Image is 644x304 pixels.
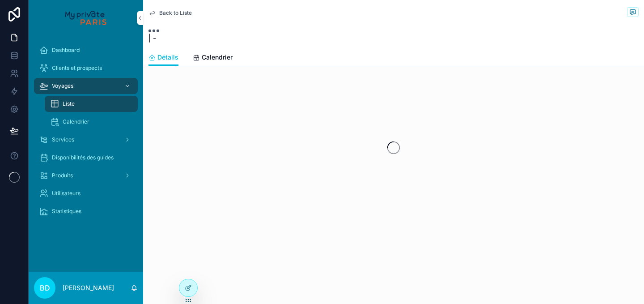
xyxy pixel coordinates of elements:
[34,78,138,94] a: Voyages
[40,283,50,293] span: BD
[34,203,138,219] a: Statistiques
[148,33,159,43] span: | -
[45,114,138,130] a: Calendrier
[52,154,114,161] span: Disponibilités des guides
[159,9,192,17] span: Back to Liste
[34,150,138,166] a: Disponibilités des guides
[65,11,106,25] img: App logo
[63,283,114,292] p: [PERSON_NAME]
[148,9,192,17] a: Back to Liste
[52,172,73,179] span: Produits
[63,118,89,125] span: Calendrier
[52,136,74,143] span: Services
[157,53,178,62] span: Détails
[52,82,73,90] span: Voyages
[29,36,143,231] div: scrollable content
[34,185,138,201] a: Utilisateurs
[34,60,138,76] a: Clients et prospects
[193,49,233,67] a: Calendrier
[63,100,75,107] span: Liste
[34,167,138,184] a: Produits
[34,132,138,148] a: Services
[148,49,178,66] a: Détails
[34,42,138,58] a: Dashboard
[52,208,81,215] span: Statistiques
[52,190,80,197] span: Utilisateurs
[52,47,80,54] span: Dashboard
[45,96,138,112] a: Liste
[202,53,233,62] span: Calendrier
[52,64,102,72] span: Clients et prospects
